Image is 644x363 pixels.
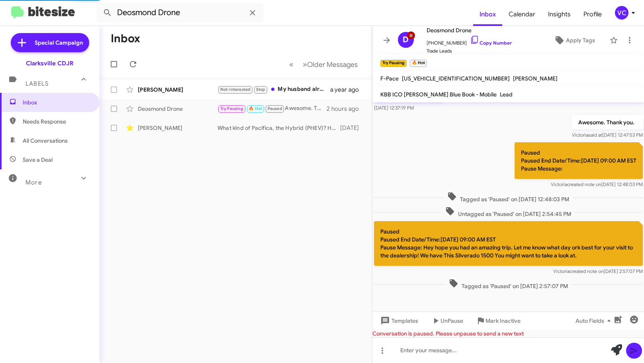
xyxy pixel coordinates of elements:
a: Inbox [473,3,502,26]
div: Deosmond Drone [138,105,217,113]
span: 🔥 Hot [249,106,262,111]
span: Try Pausing [220,106,243,111]
small: Try Pausing [380,60,407,67]
span: All Conversations [23,137,68,145]
span: More [25,179,42,186]
button: UnPause [425,314,470,328]
a: Profile [577,3,608,26]
div: What kind of Pacifica, the Hybrid (PHEV)? Happy to work a deal with you by phone if you like. We ... [217,124,340,132]
button: VC [608,6,635,20]
span: Older Messages [307,60,358,69]
p: Paused Paused End Date/Time:[DATE] 09:00 AM EST Pause Message: [514,142,642,179]
p: Paused Paused End Date/Time:[DATE] 09:00 AM EST Pause Message: Hey hope you had an amazing trip. ... [374,221,643,266]
div: 2 hours ago [327,105,365,113]
span: Auto Fields [575,314,614,328]
a: Special Campaign [11,33,89,52]
span: Special Campaign [35,39,83,47]
span: created note on [569,268,603,274]
span: Victoria [DATE] 2:57:07 PM [553,268,642,274]
span: UnPause [440,314,463,328]
button: Auto Fields [569,314,620,328]
span: [DATE] 12:37:19 PM [374,105,414,111]
span: Victoria [DATE] 12:47:53 PM [572,132,642,138]
span: F-Pace [380,75,399,82]
span: Lead [500,91,513,98]
a: Copy Number [470,40,512,46]
span: Victoria [DATE] 12:48:03 PM [550,181,642,187]
h1: Inbox [111,32,140,45]
button: Templates [372,314,425,328]
span: [PERSON_NAME] [513,75,558,82]
span: D [403,33,409,46]
div: a year ago [330,86,366,94]
button: Apply Tags [542,33,606,47]
div: Clarksville CDJR [26,59,74,67]
span: Stop [256,87,266,92]
span: Tagged as 'Paused' on [DATE] 12:48:03 PM [444,192,572,203]
button: Mark Inactive [470,314,527,328]
a: Calendar [502,3,542,26]
div: My husband already purchased a vehicle. Thank you [217,85,330,94]
span: [PHONE_NUMBER] [427,35,512,47]
div: Awesome. Thank you. [217,104,327,113]
div: VC [615,6,628,20]
div: [DATE] [340,124,365,132]
span: Templates [379,314,418,328]
button: Next [298,56,362,73]
span: Labels [25,80,49,87]
input: Search [96,3,264,22]
span: created note on [567,181,601,187]
p: Awesome. Thank you. [572,115,642,130]
span: Save a Deal [23,156,53,164]
nav: Page navigation example [285,56,362,73]
span: Deosmond Drone [427,26,512,35]
span: « [289,59,294,69]
span: Inbox [23,98,90,106]
a: Insights [542,3,577,26]
span: Tagged as 'Paused' on [DATE] 2:57:07 PM [445,279,571,290]
div: [PERSON_NAME] [138,86,217,94]
span: Paused [268,106,282,111]
button: Previous [284,56,298,73]
span: KBB ICO [PERSON_NAME] Blue Book - Mobile [380,91,497,98]
span: Not-Interested [220,87,251,92]
span: » [303,59,307,69]
span: Needs Response [23,118,90,126]
span: Untagged as 'Paused' on [DATE] 2:54:45 PM [442,206,574,218]
span: Mark Inactive [485,314,521,328]
span: said at [588,132,602,138]
span: [US_VEHICLE_IDENTIFICATION_NUMBER] [402,75,510,82]
span: Apply Tags [566,33,595,47]
div: [PERSON_NAME] [138,124,217,132]
small: 🔥 Hot [410,60,427,67]
span: Trade Leads [427,47,512,55]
